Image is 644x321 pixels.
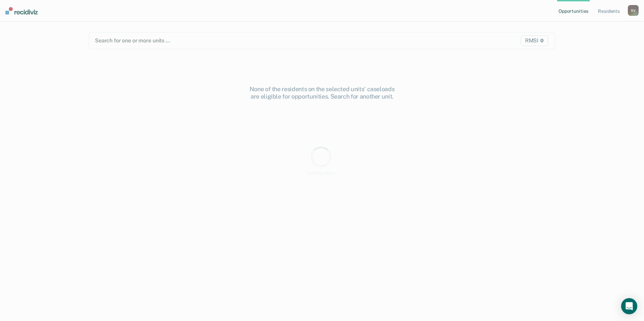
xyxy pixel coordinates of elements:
img: Recidiviz [5,7,38,14]
span: RMSI [521,35,548,46]
div: Open Intercom Messenger [621,298,637,314]
button: BV [628,5,639,16]
div: None of the residents on the selected units' caseloads are eligible for opportunities. Search for... [214,85,430,100]
div: B V [628,5,639,16]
